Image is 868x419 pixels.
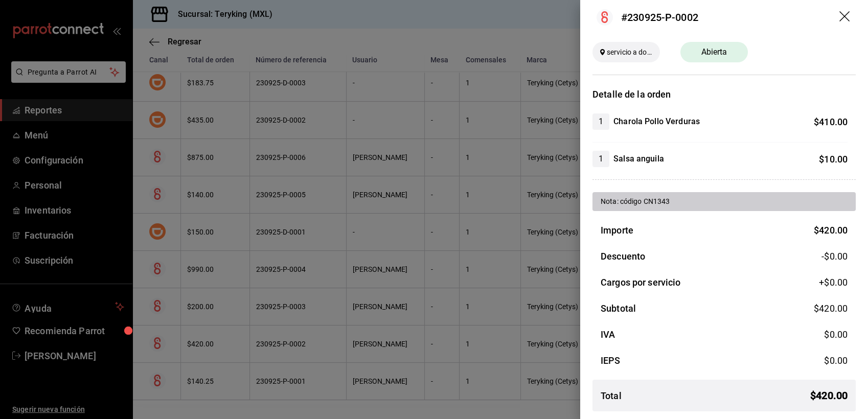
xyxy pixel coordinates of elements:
div: Nota: código CN1343 [601,196,848,207]
span: 1 [592,115,609,128]
h4: Salsa anguila [613,153,664,165]
h3: Cargos por servicio [601,275,681,289]
div: #230925-P-0002 [621,10,698,25]
span: $ 0.00 [824,355,848,366]
span: $ 0.00 [824,329,848,340]
h3: Detalle de la orden [592,87,856,101]
span: Abierta [695,46,734,58]
h3: Subtotal [601,301,636,315]
span: $ 410.00 [814,117,848,127]
span: servicio a domicilio [603,47,656,58]
span: $ 420.00 [810,388,848,403]
h3: Descuento [601,249,645,263]
h3: Importe [601,223,633,237]
h3: IEPS [601,354,621,367]
span: -$0.00 [821,249,848,263]
h4: Charola Pollo Verduras [613,115,700,128]
button: drag [839,11,852,24]
span: $ 420.00 [814,303,848,314]
span: $ 420.00 [814,225,848,236]
span: 1 [592,153,609,165]
h3: Total [601,389,622,403]
span: $ 10.00 [819,154,848,165]
h3: IVA [601,328,615,341]
span: +$ 0.00 [819,275,848,289]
